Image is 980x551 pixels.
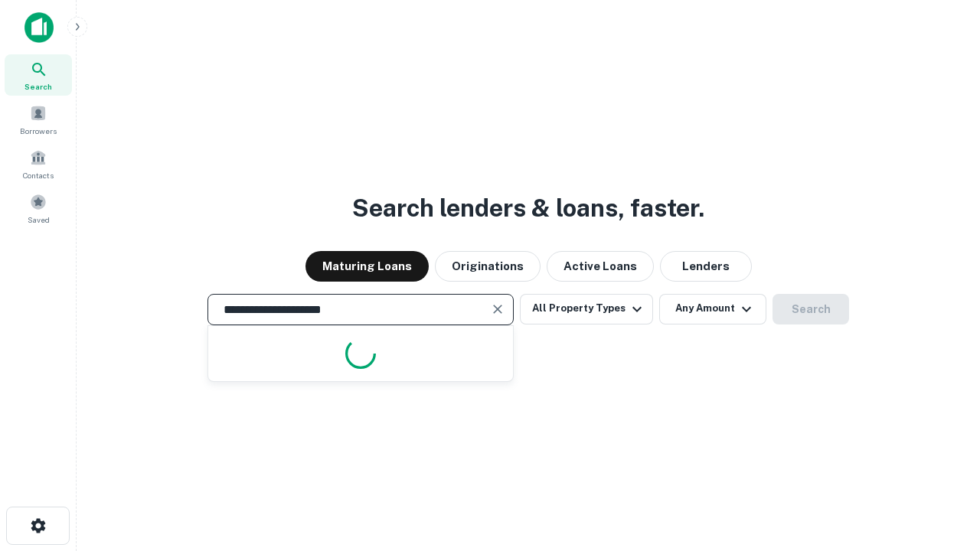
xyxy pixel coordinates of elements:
[28,214,50,226] span: Saved
[660,251,752,282] button: Lenders
[23,169,54,181] span: Contacts
[5,99,72,140] a: Borrowers
[24,80,52,93] span: Search
[5,143,72,184] a: Contacts
[24,12,54,43] img: capitalize-icon.png
[20,125,57,137] span: Borrowers
[487,298,508,320] button: Clear
[5,54,72,96] a: Search
[903,429,980,502] iframe: Chat Widget
[5,187,72,229] a: Saved
[547,251,654,282] button: Active Loans
[659,294,766,324] button: Any Amount
[520,294,653,324] button: All Property Types
[435,251,541,282] button: Originations
[352,190,704,227] h3: Search lenders & loans, faster.
[305,251,429,282] button: Maturing Loans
